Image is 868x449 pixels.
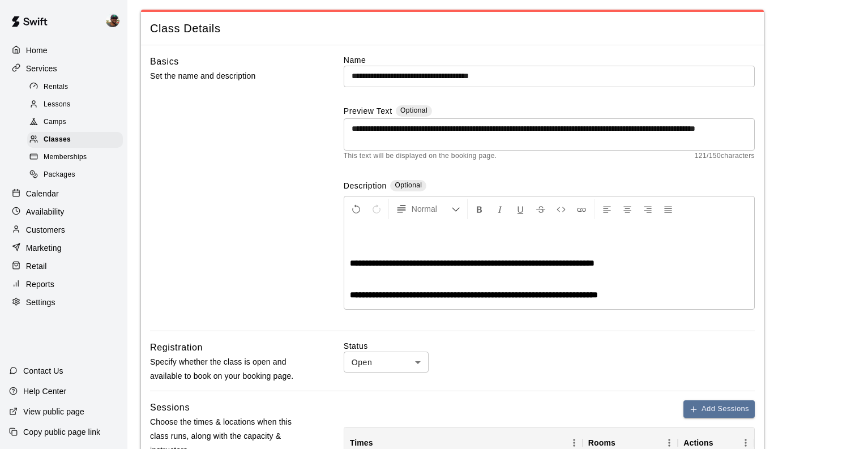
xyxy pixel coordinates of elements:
div: Open [344,352,429,373]
span: This text will be displayed on the booking page. [344,151,497,162]
a: Camps [27,114,127,131]
p: Calendar [26,188,59,199]
a: Packages [27,166,127,184]
img: Ben Boykin [106,14,119,27]
button: Right Align [638,199,657,219]
a: Services [9,60,118,77]
label: Preview Text [344,105,392,118]
a: Retail [9,258,118,275]
a: Availability [9,203,118,220]
button: Justify Align [659,199,678,219]
button: Format Underline [511,199,530,219]
button: Insert Link [572,199,591,219]
a: Memberships [27,149,127,166]
button: Undo [347,199,366,219]
p: Services [26,63,57,74]
a: Customers [9,221,118,238]
p: Help Center [23,386,66,397]
span: Normal [412,203,451,215]
div: Classes [27,132,123,148]
button: Format Strikethrough [531,199,550,219]
span: Classes [44,134,71,146]
div: Ben Boykin [104,9,127,32]
span: Memberships [44,152,87,163]
a: Settings [9,294,118,311]
button: Insert Code [551,199,571,219]
span: Class Details [150,21,755,36]
p: Set the name and description [150,69,307,83]
p: Copy public page link [23,426,100,438]
span: Camps [44,117,66,128]
button: Left Align [597,199,617,219]
p: Retail [26,260,47,272]
a: Home [9,42,118,59]
a: Classes [27,131,127,149]
label: Status [344,340,755,352]
div: Memberships [27,149,123,165]
a: Calendar [9,185,118,202]
p: Home [26,45,48,56]
button: Formatting Options [391,199,465,219]
a: Rentals [27,78,127,96]
span: Rentals [44,82,69,93]
a: Lessons [27,96,127,113]
p: Settings [26,297,55,308]
p: Customers [26,224,65,236]
p: Availability [26,206,65,217]
h6: Basics [150,54,179,69]
p: Contact Us [23,365,63,377]
button: Redo [367,199,386,219]
span: Optional [395,181,422,189]
button: Add Sessions [683,400,755,418]
span: Optional [400,106,427,114]
button: Format Bold [470,199,489,219]
p: Reports [26,279,54,290]
button: Center Align [618,199,637,219]
button: Format Italics [490,199,510,219]
div: Camps [27,114,123,130]
a: Reports [9,276,118,293]
div: Rentals [27,79,123,95]
a: Marketing [9,240,118,256]
p: Marketing [26,242,62,254]
div: Packages [27,167,123,183]
span: Lessons [44,99,71,110]
span: Packages [44,169,75,181]
label: Description [344,180,387,193]
p: Specify whether the class is open and available to book on your booking page. [150,355,307,383]
label: Name [344,54,755,66]
h6: Sessions [150,400,190,415]
span: 121 / 150 characters [695,151,755,162]
h6: Registration [150,340,203,355]
div: Lessons [27,97,123,113]
p: View public page [23,406,84,417]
